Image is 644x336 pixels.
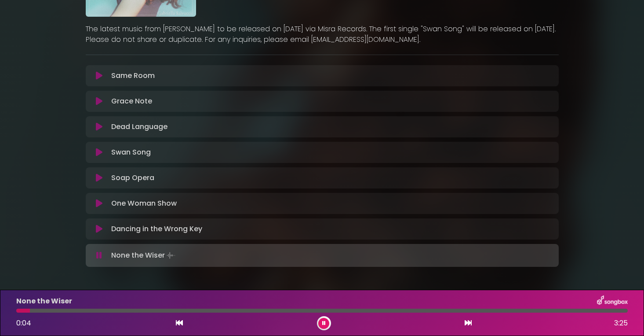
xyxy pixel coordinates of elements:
p: Grace Note [111,96,152,107]
p: The latest music from [PERSON_NAME] to be released on [DATE] via Misra Records. The first single ... [86,24,559,45]
img: waveform4.gif [165,249,177,262]
p: Soap Opera [111,173,154,183]
p: Swan Song [111,147,151,158]
p: Dead Language [111,122,167,132]
p: One Woman Show [111,198,177,209]
p: None the Wiser [111,249,177,262]
p: None the Wiser [16,296,72,306]
img: songbox-logo-white.png [597,295,628,307]
p: Dancing in the Wrong Key [111,224,202,234]
p: Same Room [111,70,155,81]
